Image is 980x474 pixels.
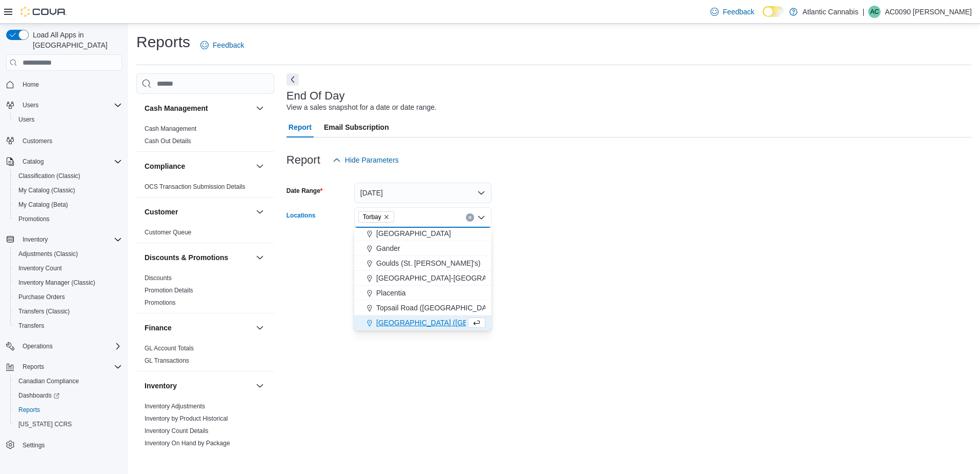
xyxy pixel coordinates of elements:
span: Washington CCRS [14,418,122,430]
span: Transfers [14,320,122,332]
span: Inventory Manager (Classic) [18,279,95,287]
span: Settings [23,441,45,449]
span: Discounts [145,274,172,282]
a: Inventory On Hand by Package [145,440,230,447]
h3: End Of Day [287,90,345,102]
a: Transfers [14,320,48,332]
button: Canadian Compliance [10,374,126,388]
span: Transfers (Classic) [14,305,122,318]
span: Users [14,113,122,126]
span: AC [870,6,879,18]
a: Customers [18,135,56,147]
span: Adjustments (Classic) [18,250,78,258]
button: Next [287,73,299,86]
span: Inventory [18,233,122,246]
button: Purchase Orders [10,290,126,304]
span: Users [18,99,122,111]
span: Inventory On Hand by Package [145,439,230,447]
button: Goulds (St. [PERSON_NAME]'s) [354,256,492,271]
span: Users [23,101,38,109]
div: Finance [136,342,274,371]
h3: Cash Management [145,103,208,113]
span: Inventory Manager (Classic) [14,276,122,289]
span: Report [289,117,312,137]
span: Reports [23,363,44,371]
button: [US_STATE] CCRS [10,417,126,431]
button: Catalog [2,154,126,169]
span: Operations [23,342,53,350]
button: My Catalog (Beta) [10,197,126,212]
button: [GEOGRAPHIC_DATA] [354,226,492,241]
span: My Catalog (Classic) [18,186,75,194]
button: Clear input [466,213,474,222]
span: Canadian Compliance [18,377,79,385]
a: Adjustments (Classic) [14,248,82,260]
span: My Catalog (Classic) [14,184,122,196]
span: Inventory Count [14,262,122,274]
button: Placentia [354,286,492,301]
h3: Compliance [145,161,185,171]
a: Inventory Manager (Classic) [14,276,99,289]
button: Reports [10,403,126,417]
a: Discounts [145,274,172,282]
button: Customers [2,133,126,148]
button: Classification (Classic) [10,169,126,183]
span: Dark Mode [763,17,763,17]
button: Inventory [254,380,266,392]
a: Inventory Count Details [145,427,209,434]
button: Topsail Road ([GEOGRAPHIC_DATA][PERSON_NAME]) [354,301,492,315]
a: Reports [14,404,44,416]
span: GL Transactions [145,357,189,365]
span: [GEOGRAPHIC_DATA]-[GEOGRAPHIC_DATA] [376,273,528,283]
button: Inventory [18,233,52,246]
a: GL Transactions [145,357,189,364]
a: Inventory Count [14,262,66,274]
button: Promotions [10,212,126,226]
button: Transfers (Classic) [10,304,126,319]
button: [GEOGRAPHIC_DATA] ([GEOGRAPHIC_DATA][PERSON_NAME]) [354,315,492,330]
p: AC0090 [PERSON_NAME] [885,6,972,18]
span: Catalog [23,157,44,166]
span: Gander [376,243,400,253]
span: Inventory by Product Historical [145,414,228,423]
button: Reports [2,360,126,374]
a: Cash Out Details [145,137,191,145]
a: Dashboards [10,388,126,403]
a: Settings [18,439,49,451]
button: Remove Torbay from selection in this group [383,214,390,220]
span: Torbay [358,211,394,223]
span: My Catalog (Beta) [14,199,122,211]
span: Customers [23,137,52,145]
span: Transfers (Classic) [18,307,70,315]
a: Feedback [706,2,758,22]
button: Close list of options [477,213,485,222]
span: Purchase Orders [14,291,122,303]
a: Promotions [145,299,176,306]
button: Customer [254,206,266,218]
a: Classification (Classic) [14,170,85,182]
span: OCS Transaction Submission Details [145,183,246,191]
span: Hide Parameters [345,155,399,165]
span: Reports [18,406,40,414]
button: Inventory [2,232,126,247]
a: My Catalog (Classic) [14,184,79,196]
label: Locations [287,211,316,220]
span: Feedback [213,40,244,50]
button: [GEOGRAPHIC_DATA]-[GEOGRAPHIC_DATA] [354,271,492,286]
input: Dark Mode [763,6,784,17]
span: Inventory Adjustments [145,402,205,410]
span: [GEOGRAPHIC_DATA] [376,228,451,239]
div: Discounts & Promotions [136,272,274,313]
h1: Reports [136,32,190,52]
span: Reports [18,361,122,373]
span: Goulds (St. [PERSON_NAME]'s) [376,258,480,268]
h3: Customer [145,207,178,217]
button: Reports [18,361,48,373]
h3: Report [287,154,320,166]
a: Inventory Adjustments [145,403,205,410]
img: Cova [21,7,67,17]
button: Users [10,112,126,127]
button: Customer [145,207,252,217]
a: Dashboards [14,389,64,402]
span: [GEOGRAPHIC_DATA] ([GEOGRAPHIC_DATA][PERSON_NAME]) [376,318,591,328]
